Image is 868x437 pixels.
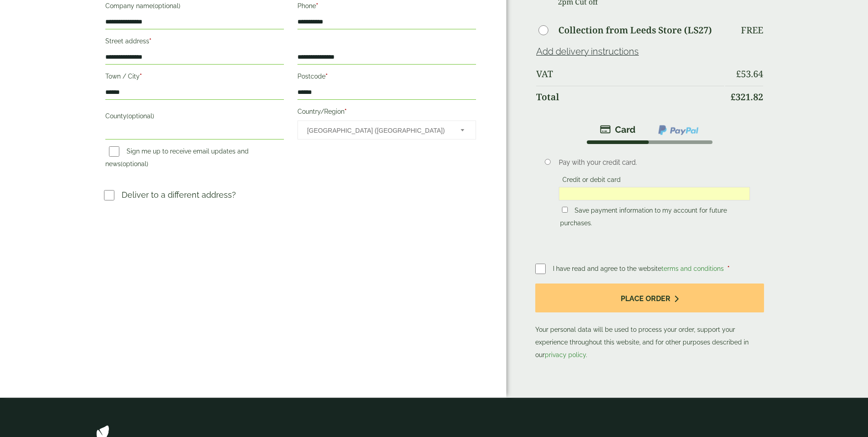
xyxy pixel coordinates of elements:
[736,68,741,80] span: £
[657,124,699,136] img: ppcp-gateway.png
[344,108,347,115] abbr: required
[736,68,763,80] bdi: 53.64
[307,121,448,140] span: United Kingdom (UK)
[536,46,639,57] a: Add delivery instructions
[122,189,236,201] p: Deliver to a different address?
[121,160,148,167] span: (optional)
[105,35,284,50] label: Street address
[661,265,724,272] a: terms and conditions
[127,112,154,120] span: (optional)
[561,190,747,198] iframe: Secure card payment input frame
[559,176,624,186] label: Credit or debit card
[536,86,724,108] th: Total
[297,70,476,85] label: Postcode
[600,124,636,135] img: stripe.png
[325,73,328,80] abbr: required
[149,37,151,45] abbr: required
[558,26,712,35] label: Collection from Leeds Store (LS27)
[316,2,318,9] abbr: required
[559,158,750,167] p: Pay with your credit card.
[153,2,180,9] span: (optional)
[731,91,736,103] span: £
[727,265,730,272] abbr: required
[560,207,727,229] label: Save payment information to my account for future purchases.
[553,265,726,272] span: I have read and agree to the website
[535,284,764,362] p: Your personal data will be used to process your order, support your experience throughout this we...
[731,91,763,103] bdi: 321.82
[140,73,142,80] abbr: required
[105,148,249,170] label: Sign me up to receive email updates and news
[536,63,724,85] th: VAT
[109,146,119,157] input: Sign me up to receive email updates and news(optional)
[297,121,476,139] span: Country/Region
[545,351,586,358] a: privacy policy
[535,284,764,313] button: Place order
[297,105,476,121] label: Country/Region
[105,110,284,125] label: County
[105,70,284,85] label: Town / City
[741,25,763,36] p: Free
